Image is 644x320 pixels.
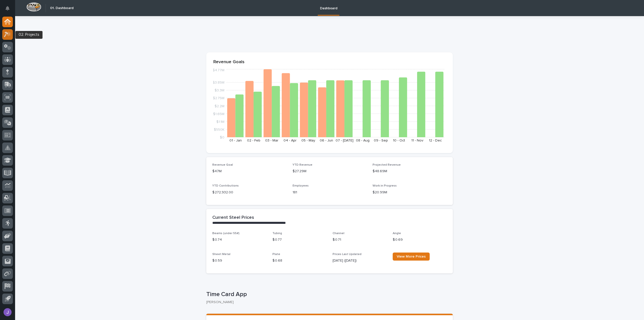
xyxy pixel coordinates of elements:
span: Work in Progress [373,184,397,187]
tspan: $2.2M [215,104,224,108]
span: Beams (under 55#) [212,232,239,235]
p: $20.99M [373,190,447,195]
p: [PERSON_NAME] [206,300,449,304]
img: Workspace Logo [26,2,41,12]
text: 07 - [DATE] [336,139,353,142]
span: YTD Contributions [212,184,239,187]
text: 08 - Aug [356,139,370,142]
tspan: $3.85M [213,81,224,84]
tspan: $550K [214,128,224,131]
span: Employees [293,184,309,187]
p: $47M [212,169,287,174]
tspan: $2.75M [213,96,224,100]
tspan: $1.1M [216,120,224,123]
text: 05 - May [301,139,315,142]
p: $ 272,932.00 [212,190,287,195]
tspan: $0 [220,136,224,139]
span: Sheet Metal [212,253,230,256]
span: Tubing [272,232,282,235]
p: $ 0.74 [212,237,266,242]
p: $ 0.69 [393,237,447,242]
p: [DATE] ([DATE]) [333,258,387,263]
p: $ 0.71 [333,237,387,242]
h2: 01. Dashboard [50,6,73,10]
text: 09 - Sep [374,139,388,142]
p: $ 0.77 [272,237,327,242]
text: 12 - Dec [429,139,442,142]
text: 03 - Mar [265,139,278,142]
p: $48.69M [373,169,447,174]
p: $27.29M [293,169,367,174]
p: $ 0.68 [272,258,327,263]
span: Angle [393,232,401,235]
button: users-avatar [2,307,13,317]
button: Notifications [2,3,13,14]
p: 181 [293,190,367,195]
text: 06 - Jun [320,139,333,142]
a: View More Prices [393,253,430,261]
text: 02 - Feb [247,139,260,142]
p: Revenue Goals [213,59,446,65]
span: Projected Revenue [373,163,401,166]
p: $ 0.59 [212,258,266,263]
span: Revenue Goal [212,163,233,166]
tspan: $1.65M [213,112,224,116]
span: Prices Last Updated [333,253,361,256]
text: 04 - Apr [284,139,297,142]
tspan: $3.3M [215,89,224,92]
tspan: $4.77M [213,68,224,72]
span: View More Prices [397,255,426,258]
text: 11 - Nov [411,139,423,142]
text: 10 - Oct [393,139,405,142]
span: Plate [272,253,280,256]
p: Time Card App [206,291,451,298]
span: Channel [333,232,344,235]
div: Notifications [6,6,13,14]
text: 01 - Jan [229,139,242,142]
span: YTD Revenue [293,163,312,166]
h2: Current Steel Prices [212,215,254,221]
